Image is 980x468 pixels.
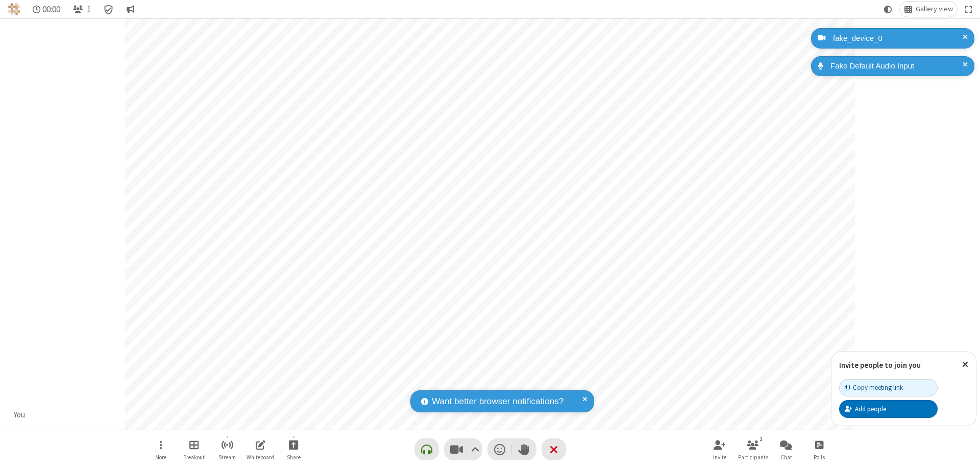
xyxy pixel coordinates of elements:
[247,454,274,460] span: Whiteboard
[42,5,60,14] span: 00:00
[829,33,967,44] div: fake_device_0
[432,395,563,408] span: Want better browser notifications?
[8,3,20,15] img: QA Selenium DO NOT DELETE OR CHANGE
[916,5,953,13] span: Gallery view
[155,454,166,460] span: More
[900,2,957,17] button: Change layout
[845,383,903,392] div: Copy meeting link
[414,438,439,460] button: Connect your audio
[780,454,792,460] span: Chat
[771,435,801,464] button: Open chat
[468,438,482,460] button: Video setting
[68,2,95,17] button: Open participant list
[218,454,236,460] span: Stream
[704,435,735,464] button: Invite participants (⌘+Shift+I)
[444,438,482,460] button: Stop video (⌘+Shift+V)
[512,438,536,460] button: Raise hand
[245,435,276,464] button: Open shared whiteboard
[814,454,825,460] span: Polls
[99,2,118,17] div: Meeting details Encryption enabled
[961,2,976,17] button: Fullscreen
[10,409,29,421] div: You
[122,2,138,17] button: Conversation
[145,435,176,464] button: Open menu
[880,2,896,17] button: Using system theme
[29,2,65,17] div: Timer
[839,379,938,396] button: Copy meeting link
[487,438,512,460] button: Send a reaction
[87,5,91,14] span: 1
[179,435,209,464] button: Manage Breakout Rooms
[183,454,205,460] span: Breakout
[839,400,938,417] button: Add people
[757,434,766,443] div: 1
[287,454,301,460] span: Share
[212,435,242,464] button: Start streaming
[954,352,976,377] button: Close popover
[839,360,921,370] label: Invite people to join you
[827,60,967,72] div: Fake Default Audio Input
[278,435,309,464] button: Start sharing
[713,454,726,460] span: Invite
[738,454,768,460] span: Participants
[738,435,768,464] button: Open participant list
[804,435,835,464] button: Open poll
[542,438,566,460] button: End or leave meeting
